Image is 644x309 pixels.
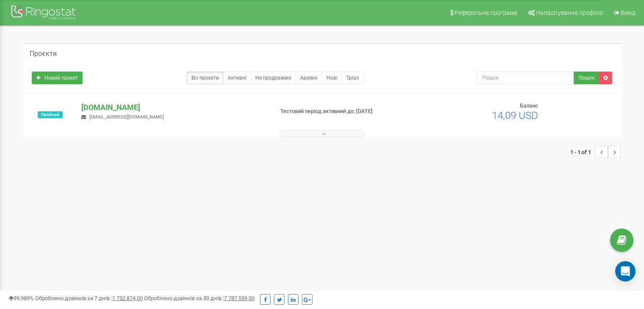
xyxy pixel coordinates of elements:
span: 14,09 USD [492,110,538,121]
a: Тріал [342,72,364,84]
span: Оброблено дзвінків за 30 днів : [144,295,254,301]
a: Нові [322,72,342,84]
span: 99,989% [8,295,34,301]
span: Пробний [38,111,63,118]
span: Баланс [520,102,538,109]
a: Активні [223,72,251,84]
a: Не продовжені [251,72,296,84]
div: Open Intercom Messenger [615,261,636,281]
p: [DOMAIN_NAME] [81,102,266,113]
a: Всі проєкти [187,72,224,84]
input: Пошук [477,72,574,84]
a: Архівні [296,72,322,84]
span: Вихід [621,9,636,16]
span: [EMAIL_ADDRESS][DOMAIN_NAME] [89,114,164,120]
u: 7 787 559,00 [224,295,254,301]
span: Оброблено дзвінків за 7 днів : [35,295,143,301]
nav: ... [570,137,621,167]
span: Налаштування профілю [536,9,603,16]
u: 1 752 874,00 [112,295,143,301]
p: Тестовий період активний до: [DATE] [280,108,416,116]
button: Пошук [574,72,599,84]
span: 1 - 1 of 1 [570,146,595,158]
h5: Проєкти [30,50,57,58]
span: Реферальна програма [455,9,517,16]
a: Новий проєкт [32,72,83,84]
